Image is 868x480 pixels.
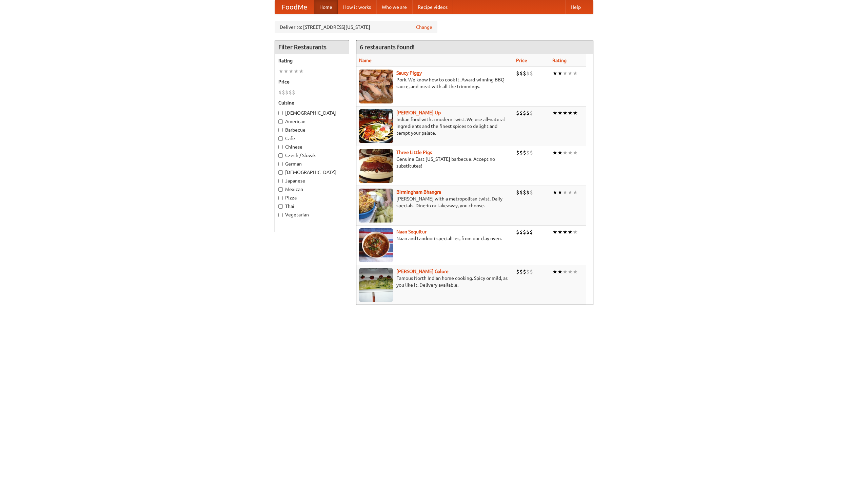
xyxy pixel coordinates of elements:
[359,76,511,90] p: Pork. We know how to cook it. Award-winning BBQ sauce, and meat with all the trimmings.
[314,0,338,14] a: Home
[552,149,557,156] li: ★
[523,149,526,156] li: $
[526,268,530,275] li: $
[376,0,412,14] a: Who we are
[523,228,526,236] li: $
[523,109,526,117] li: $
[563,70,568,77] li: ★
[396,150,432,155] a: Three Little Pigs
[563,189,568,196] li: ★
[359,109,393,143] img: curryup.jpg
[338,0,376,14] a: How it works
[282,89,285,96] li: $
[523,70,526,77] li: $
[283,68,289,75] li: ★
[360,44,415,50] ng-pluralize: 6 restaurants found!
[299,68,304,75] li: ★
[278,145,283,149] input: Chinese
[519,149,523,156] li: $
[573,268,578,275] li: ★
[563,109,568,117] li: ★
[530,70,533,77] li: $
[568,70,573,77] li: ★
[516,268,519,275] li: $
[275,40,349,54] h4: Filter Restaurants
[568,149,573,156] li: ★
[278,162,283,166] input: German
[523,268,526,275] li: $
[359,268,393,302] img: currygalore.jpg
[278,152,346,159] label: Czech / Slovak
[285,89,289,96] li: $
[278,89,282,96] li: $
[573,189,578,196] li: ★
[278,136,283,141] input: Cafe
[557,109,563,117] li: ★
[278,127,346,133] label: Barbecue
[359,70,393,103] img: saucy.jpg
[412,0,453,14] a: Recipe videos
[359,235,511,242] p: Naan and tandoori specialties, from our clay oven.
[359,149,393,183] img: littlepigs.jpg
[275,0,314,14] a: FoodMe
[278,111,283,115] input: [DEMOGRAPHIC_DATA]
[294,68,299,75] li: ★
[565,0,586,14] a: Help
[568,268,573,275] li: ★
[557,149,563,156] li: ★
[516,228,519,236] li: $
[278,110,346,116] label: [DEMOGRAPHIC_DATA]
[278,186,346,193] label: Mexican
[289,68,294,75] li: ★
[573,149,578,156] li: ★
[573,109,578,117] li: ★
[278,99,346,106] h5: Cuisine
[557,228,563,236] li: ★
[278,128,283,132] input: Barbecue
[275,21,437,33] div: Deliver to: [STREET_ADDRESS][US_STATE]
[396,269,449,274] a: [PERSON_NAME] Galore
[519,268,523,275] li: $
[552,109,557,117] li: ★
[573,70,578,77] li: ★
[519,109,523,117] li: $
[557,268,563,275] li: ★
[359,116,511,136] p: Indian food with a modern twist. We use all-natural ingredients and the finest spices to delight ...
[519,228,523,236] li: $
[516,149,519,156] li: $
[278,196,283,200] input: Pizza
[530,189,533,196] li: $
[359,195,511,209] p: [PERSON_NAME] with a metropolitan twist. Daily specials. Dine-in or takeaway, you choose.
[278,177,346,184] label: Japanese
[573,228,578,236] li: ★
[278,204,283,209] input: Thai
[557,189,563,196] li: ★
[278,170,283,175] input: [DEMOGRAPHIC_DATA]
[563,149,568,156] li: ★
[289,89,292,96] li: $
[359,228,393,262] img: naansequitur.jpg
[396,110,441,115] a: [PERSON_NAME] Up
[523,189,526,196] li: $
[416,24,432,31] a: Change
[278,213,283,217] input: Vegetarian
[552,189,557,196] li: ★
[396,70,422,76] b: Saucy Piggy
[530,268,533,275] li: $
[526,70,530,77] li: $
[516,70,519,77] li: $
[568,228,573,236] li: ★
[552,228,557,236] li: ★
[530,109,533,117] li: $
[568,189,573,196] li: ★
[278,160,346,167] label: German
[519,189,523,196] li: $
[396,189,441,195] b: Birmingham Bhangra
[526,149,530,156] li: $
[396,229,427,234] a: Naan Sequitur
[516,189,519,196] li: $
